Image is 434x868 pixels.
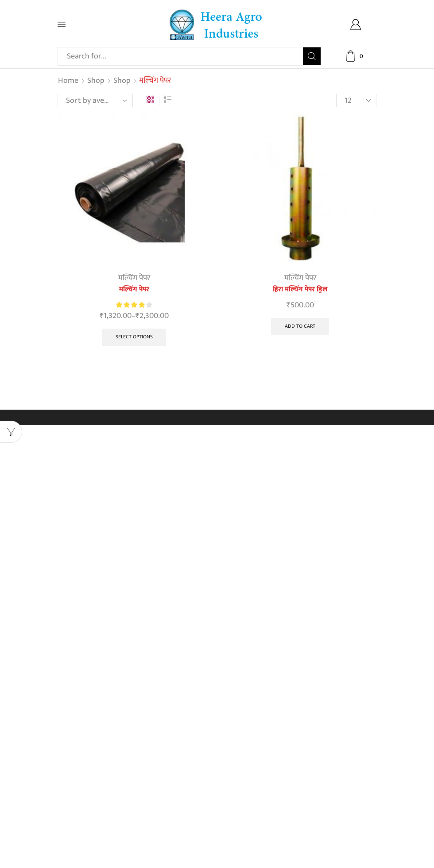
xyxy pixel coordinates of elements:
[118,271,150,285] a: मल्चिंग पेपर
[303,47,321,65] button: Search button
[136,309,139,322] span: ₹
[102,329,167,346] a: Select options for “मल्चिंग पेपर”
[116,300,152,310] div: Rated 4.14 out of 5
[334,50,376,62] a: 0
[58,310,210,322] span: –
[58,112,210,265] img: Mulching Paper
[136,309,169,322] bdi: 2,300.00
[224,112,376,265] img: Mulching Paper Hole
[100,309,104,322] span: ₹
[113,75,131,87] a: Shop
[100,309,132,322] bdi: 1,320.00
[271,318,329,336] a: Add to cart: “हिरा मल्चिंग पेपर ड्रिल”
[58,284,210,295] a: मल्चिंग पेपर
[139,76,171,86] h1: मल्चिंग पेपर
[284,271,316,285] a: मल्चिंग पेपर
[62,47,303,65] input: Search for...
[58,75,79,87] a: Home
[287,298,291,312] span: ₹
[287,298,314,312] bdi: 500.00
[356,52,365,61] span: 0
[58,94,133,107] select: Shop order
[224,284,376,295] a: हिरा मल्चिंग पेपर ड्रिल
[87,75,105,87] a: Shop
[58,75,171,87] nav: Breadcrumb
[116,300,146,310] span: Rated out of 5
